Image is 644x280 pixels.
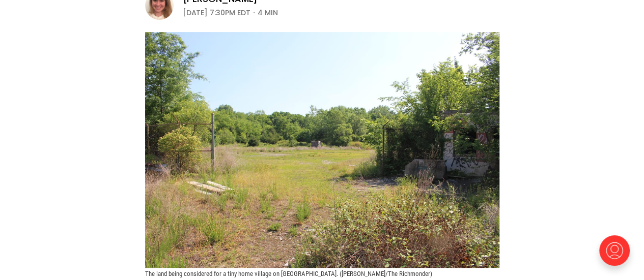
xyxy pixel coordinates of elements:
img: Tiny homes could be Richmond’s newest strategy to fight homelessness [145,32,499,268]
time: [DATE] 7:30PM EDT [183,7,250,19]
span: 4 min [258,7,278,19]
iframe: portal-trigger [591,230,644,280]
span: The land being considered for a tiny home village on [GEOGRAPHIC_DATA]. ([PERSON_NAME]/The Richmo... [145,270,432,277]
